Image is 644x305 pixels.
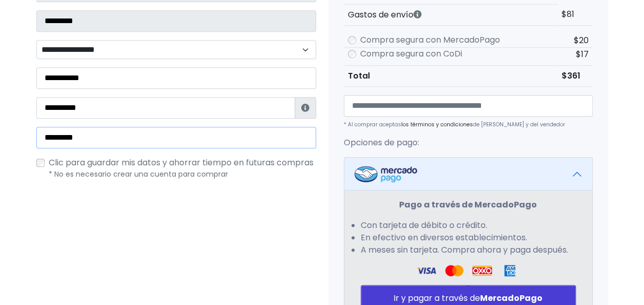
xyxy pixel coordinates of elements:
td: $81 [557,4,593,25]
span: Clic para guardar mis datos y ahorrar tiempo en futuras compras [49,157,314,168]
li: A meses sin tarjeta. Compra ahora y paga después. [361,244,576,256]
img: Visa Logo [444,264,464,277]
td: $361 [557,65,593,86]
label: Compra segura con MercadoPago [360,34,500,46]
li: En efectivo en diversos establecimientos. [361,232,576,244]
a: los términos y condiciones [401,121,473,128]
i: Estafeta lo usará para ponerse en contacto en caso de tener algún problema con el envío [301,104,309,112]
img: Oxxo Logo [472,264,492,277]
span: $20 [574,34,589,46]
th: Gastos de envío [344,4,557,25]
img: Mercadopago Logo [355,166,417,182]
i: Los gastos de envío dependen de códigos postales. ¡Te puedes llevar más productos en un solo envío ! [413,10,422,18]
img: Visa Logo [417,264,436,277]
th: Total [344,65,557,86]
p: Opciones de pago: [344,137,593,149]
strong: MercadoPago [480,292,543,304]
img: Amex Logo [500,264,520,277]
strong: Pago a través de MercadoPago [399,199,537,211]
p: * Al comprar aceptas de [PERSON_NAME] y del vendedor [344,121,593,128]
li: Con tarjeta de débito o crédito. [361,219,576,232]
label: Compra segura con CoDi [360,48,462,60]
p: * No es necesario crear una cuenta para comprar [49,169,316,180]
span: $17 [576,48,589,60]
